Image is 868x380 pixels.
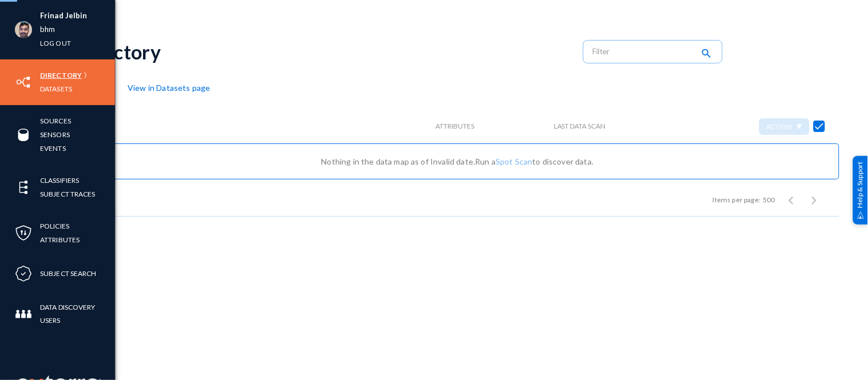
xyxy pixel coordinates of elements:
a: Spot Scan [496,157,532,166]
a: Datasets [40,82,72,95]
a: Sources [40,114,71,127]
mat-icon: search [700,46,714,62]
span: View in Datasets page [111,82,210,109]
a: bhm [40,23,55,36]
div: Directory [76,40,161,63]
a: Subject Traces [40,187,96,201]
button: Next page [803,189,826,211]
img: icon-policies.svg [15,225,32,242]
span: Last Data Scan [554,122,606,130]
span: Attributes [435,122,474,130]
a: Events [40,142,66,155]
img: icon-compliance.svg [15,265,32,282]
img: icon-elements.svg [15,179,32,196]
li: Frinad Jelbin [40,9,88,23]
img: icon-sources.svg [15,126,32,143]
div: 500 [763,195,775,205]
img: icon-inventory.svg [15,74,32,91]
input: Filter [593,43,693,60]
img: ACg8ocK1ZkZ6gbMmCU1AeqPIsBvrTWeY1xNXvgxNjkUXxjcqAiPEIvU=s96-c [15,21,32,38]
a: Data Discovery Users [40,301,115,327]
a: Classifiers [40,174,79,187]
div: Items per page: [713,195,760,205]
button: Previous page [780,189,803,211]
a: Sensors [40,128,70,141]
img: help_support.svg [857,211,865,219]
a: Subject Search [40,267,97,280]
a: Policies [40,219,69,233]
span: Nothing in the data map as of Invalid date. Run a to discover data. [322,157,594,166]
a: Log out [40,37,71,50]
a: Attributes [40,233,80,246]
div: Help & Support [853,155,868,224]
a: Directory [40,69,82,82]
img: icon-members.svg [15,306,32,323]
